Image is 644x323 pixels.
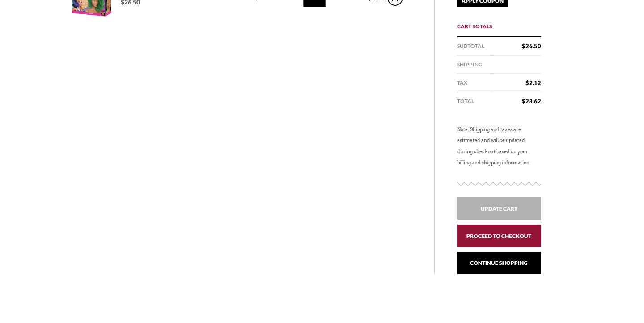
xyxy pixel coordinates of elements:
th: Total [457,92,492,111]
span: $ [522,98,525,105]
h2: Cart Totals [457,16,541,38]
small: Note: Shipping and taxes are estimated and will be updated during checkout based on your billing ... [457,127,530,166]
th: Subtotal [457,37,492,56]
a: Proceed to checkout [457,225,541,247]
a: Continue Shopping [457,252,541,274]
bdi: 26.50 [522,43,541,50]
bdi: 2.12 [525,79,541,86]
th: Tax [457,74,492,92]
bdi: 28.62 [522,98,541,105]
span: $ [522,43,525,50]
th: Shipping [457,56,492,74]
input: Update Cart [457,197,541,220]
span: $ [525,79,529,86]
